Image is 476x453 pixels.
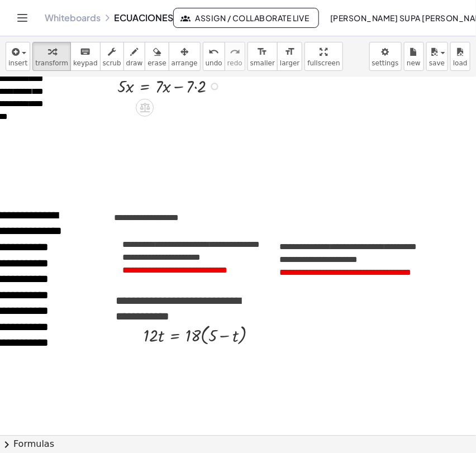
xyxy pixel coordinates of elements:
span: fullscreen [307,59,340,67]
div: Apply the same math to both sides of the equation [136,99,154,117]
button: settings [369,42,402,71]
button: transform [32,42,71,71]
span: undo [206,59,222,67]
span: save [429,59,445,67]
span: smaller [250,59,275,67]
span: larger [280,59,299,67]
i: undo [208,45,219,59]
button: fullscreen [304,42,342,71]
i: format_size [257,45,268,59]
button: undoundo [203,42,225,71]
button: load [450,42,470,71]
span: arrange [172,59,198,67]
span: settings [372,59,399,67]
button: arrange [169,42,201,71]
span: erase [147,59,166,67]
span: keypad [73,59,98,67]
button: keyboardkeypad [70,42,101,71]
button: redoredo [225,42,245,71]
button: format_sizelarger [277,42,302,71]
span: transform [35,59,68,67]
i: redo [230,45,240,59]
i: keyboard [80,45,91,59]
button: Assign / Collaborate Live [173,8,319,28]
span: insert [8,59,27,67]
span: load [453,59,468,67]
span: scrub [103,59,121,67]
button: save [426,42,448,71]
button: new [404,42,424,71]
a: Whiteboards [45,12,101,23]
span: redo [227,59,242,67]
span: draw [126,59,143,67]
button: format_sizesmaller [247,42,278,71]
button: erase [145,42,169,71]
button: scrub [100,42,124,71]
button: draw [123,42,146,71]
button: Toggle navigation [13,9,31,27]
span: Assign / Collaborate Live [183,13,310,23]
button: insert [6,42,30,71]
i: format_size [284,45,295,59]
span: new [407,59,421,67]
